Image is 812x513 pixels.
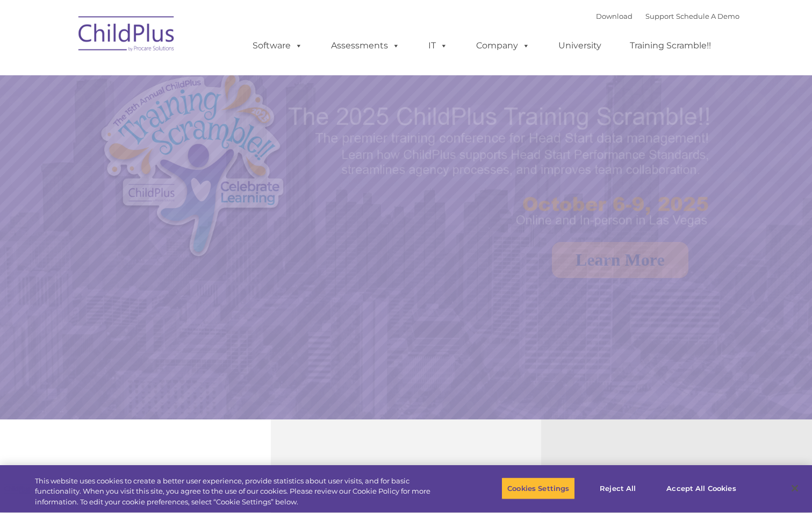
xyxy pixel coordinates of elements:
a: University [548,35,612,56]
a: Support [645,12,674,20]
a: Schedule A Demo [676,12,739,20]
a: IT [418,35,458,56]
a: Assessments [320,35,411,56]
a: Learn More [552,242,688,278]
button: Cookies Settings [501,477,575,500]
button: Accept All Cookies [660,477,742,500]
div: This website uses cookies to create a better user experience, provide statistics about user visit... [35,476,447,508]
a: Training Scramble!! [619,35,722,56]
font: | [596,12,739,20]
a: Company [465,35,541,56]
a: Download [596,12,633,20]
button: Close [783,476,807,500]
a: Software [242,35,313,56]
img: ChildPlus by Procare Solutions [73,9,181,62]
button: Reject All [584,477,651,500]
